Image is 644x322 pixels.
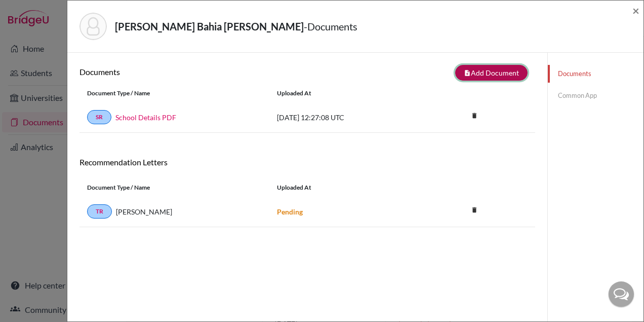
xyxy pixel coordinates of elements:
[304,20,357,32] span: - Documents
[269,112,421,123] div: [DATE] 12:27:08 UTC
[79,89,269,98] div: Document Type / Name
[115,112,176,123] a: School Details PDF
[116,206,172,217] span: [PERSON_NAME]
[455,65,528,81] button: note_addAdd Document
[467,204,482,218] a: delete
[467,110,482,123] a: delete
[79,183,269,192] div: Document Type / Name
[632,5,639,17] button: Close
[79,67,307,77] h6: Documents
[23,7,44,16] span: Help
[467,108,482,123] i: delete
[548,65,643,83] a: Documents
[277,207,303,216] strong: Pending
[87,110,111,124] a: SR
[79,157,535,167] h6: Recommendation Letters
[269,89,421,98] div: Uploaded at
[87,204,112,219] a: TR
[467,202,482,218] i: delete
[269,183,421,192] div: Uploaded at
[548,87,643,104] a: Common App
[115,20,304,32] strong: [PERSON_NAME] Bahia [PERSON_NAME]
[464,69,471,77] i: note_add
[632,3,639,18] span: ×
